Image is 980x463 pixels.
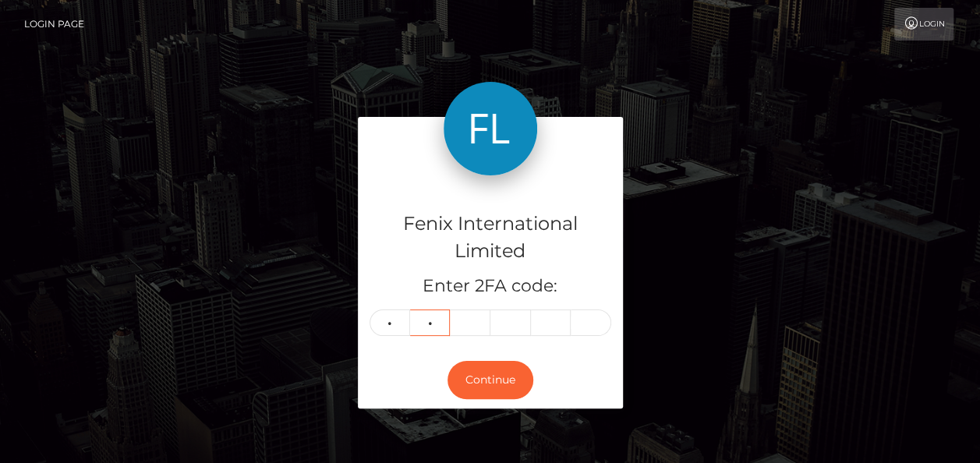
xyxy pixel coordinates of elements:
a: Login [894,8,953,41]
a: Login Page [24,8,84,41]
img: Fenix International Limited [444,82,537,175]
h5: Enter 2FA code: [370,274,611,299]
h4: Fenix International Limited [370,210,611,265]
button: Continue [448,361,533,399]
